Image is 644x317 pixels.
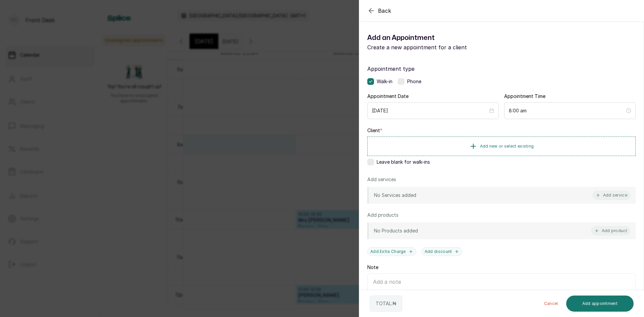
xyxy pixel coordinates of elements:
button: Add product [591,226,630,235]
p: Add services [367,176,396,183]
p: TOTAL: ₦ [376,300,396,307]
label: Client [367,127,382,134]
input: Select date [372,107,488,114]
button: Add service [593,191,630,200]
p: No Services added [374,192,416,199]
button: Add discount [422,247,463,256]
h1: Add an Appointment [367,33,501,43]
span: Back [378,7,391,15]
label: Appointment type [367,65,636,73]
label: Appointment Time [504,93,545,100]
p: Add products [367,212,398,218]
button: Cancel [539,296,563,312]
p: No Products added [374,227,418,234]
span: Add new or select existing [480,144,534,149]
button: Add appointment [566,296,634,312]
label: Appointment Date [367,93,409,100]
button: Add Extra Charge [367,247,416,256]
button: Back [367,7,391,15]
span: Walk-in [377,78,392,85]
span: Phone [407,78,421,85]
input: Select time [509,107,625,114]
p: Create a new appointment for a client [367,43,501,51]
button: Add new or select existing [367,137,636,156]
label: Note [367,264,378,271]
span: Leave blank for walk-ins [377,159,430,165]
